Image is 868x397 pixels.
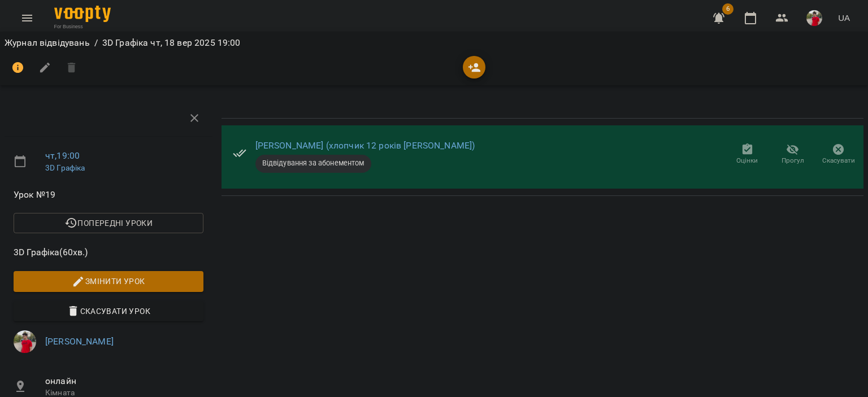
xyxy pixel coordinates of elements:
[94,36,98,50] li: /
[102,36,241,50] p: 3D Графіка чт, 18 вер 2025 19:00
[14,188,203,202] span: Урок №19
[23,304,194,318] span: Скасувати Урок
[834,7,854,28] button: UA
[14,246,203,259] span: 3D Графіка ( 60 хв. )
[23,216,194,230] span: Попередні уроки
[255,158,371,168] span: Відвідування за абонементом
[23,274,194,288] span: Змінити урок
[5,37,90,48] a: Журнал відвідувань
[5,36,863,50] nav: breadcrumb
[45,150,80,161] a: чт , 19:00
[14,213,203,233] button: Попередні уроки
[45,336,114,347] a: [PERSON_NAME]
[14,330,36,353] img: 54b6d9b4e6461886c974555cb82f3b73.jpg
[838,12,850,24] span: UA
[14,301,203,321] button: Скасувати Урок
[14,271,203,291] button: Змінити урок
[724,139,770,171] button: Оцінки
[722,3,734,15] span: 6
[770,139,816,171] button: Прогул
[782,156,804,165] span: Прогул
[815,139,861,171] button: Скасувати
[45,374,203,388] span: онлайн
[736,156,758,165] span: Оцінки
[806,10,822,26] img: 54b6d9b4e6461886c974555cb82f3b73.jpg
[45,163,85,172] a: 3D Графіка
[14,5,41,32] button: Menu
[54,23,111,30] span: For Business
[822,156,855,165] span: Скасувати
[54,6,111,22] img: Voopty Logo
[255,140,475,151] a: [PERSON_NAME] (хлопчик 12 років [PERSON_NAME])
